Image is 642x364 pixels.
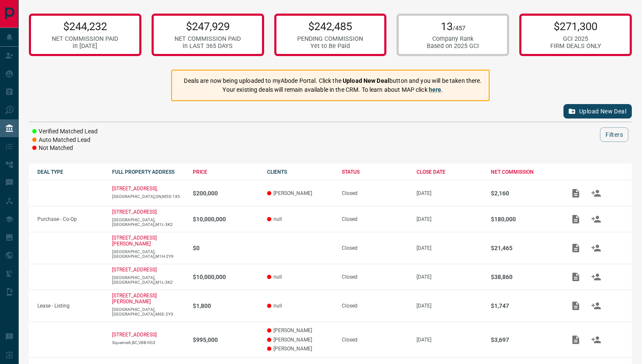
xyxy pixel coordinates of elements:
[566,274,586,279] span: Add / View Documents
[175,20,241,33] p: $247,929
[112,275,184,285] p: [GEOGRAPHIC_DATA],[GEOGRAPHIC_DATA],M1L-3K2
[586,216,606,222] span: Match Clients
[586,336,606,342] span: Match Clients
[52,35,118,42] div: NET COMMISSION PAID
[417,337,483,343] p: [DATE]
[112,209,157,215] a: [STREET_ADDRESS]
[112,217,184,227] p: [GEOGRAPHIC_DATA],[GEOGRAPHIC_DATA],M1L-3K2
[112,249,184,259] p: [GEOGRAPHIC_DATA],[GEOGRAPHIC_DATA],M1H-2Y9
[343,77,389,84] strong: Upload New Deal
[184,85,481,94] p: Your existing deals will remain available in the CRM. To learn about MAP click .
[267,274,333,280] p: null
[193,274,259,280] p: $10,000,000
[112,340,184,345] p: Squamish,BC,V8B-0G3
[417,216,483,222] p: [DATE]
[342,303,408,309] div: Closed
[417,274,483,280] p: [DATE]
[563,104,632,119] button: Upload New Deal
[566,336,586,342] span: Add / View Documents
[52,42,118,50] div: in [DATE]
[112,267,157,273] a: [STREET_ADDRESS]
[37,216,104,222] p: Purchase - Co-Op
[600,127,628,142] button: Filters
[112,307,184,316] p: [GEOGRAPHIC_DATA],[GEOGRAPHIC_DATA],M6E-2Y3
[417,303,483,309] p: [DATE]
[175,42,241,50] div: in LAST 365 DAYS
[491,190,557,197] p: $2,160
[491,216,557,223] p: $180,000
[112,194,184,199] p: [GEOGRAPHIC_DATA],ON,M5S-1X5
[342,274,408,280] div: Closed
[586,274,606,279] span: Match Clients
[184,76,481,85] p: Deals are now being uploaded to myAbode Portal. Click the button and you will be taken there.
[586,245,606,251] span: Match Clients
[52,20,118,33] p: $244,232
[566,190,586,196] span: Add / View Documents
[491,169,557,175] div: NET COMMISSION
[566,216,586,222] span: Add / View Documents
[193,302,259,309] p: $1,800
[112,293,157,305] a: [STREET_ADDRESS][PERSON_NAME]
[193,216,259,223] p: $10,000,000
[491,336,557,343] p: $3,697
[267,346,333,352] p: [PERSON_NAME]
[342,216,408,222] div: Closed
[417,169,483,175] div: CLOSE DATE
[550,35,601,42] div: GCI 2025
[37,169,104,175] div: DEAL TYPE
[193,169,259,175] div: PRICE
[297,42,363,50] div: Yet to Be Paid
[453,25,465,32] span: /457
[112,169,184,175] div: FULL PROPERTY ADDRESS
[342,190,408,196] div: Closed
[566,302,586,308] span: Add / View Documents
[550,20,601,33] p: $271,300
[342,169,408,175] div: STATUS
[491,274,557,280] p: $38,860
[112,332,157,338] a: [STREET_ADDRESS]
[37,303,104,309] p: Lease - Listing
[193,190,259,197] p: $200,000
[267,190,333,196] p: [PERSON_NAME]
[112,186,158,192] a: [STREET_ADDRESS],
[267,303,333,309] p: null
[193,336,259,343] p: $995,000
[267,337,333,343] p: [PERSON_NAME]
[112,235,157,247] a: [STREET_ADDRESS][PERSON_NAME]
[550,42,601,50] div: FIRM DEALS ONLY
[427,42,479,50] div: Based on 2025 GCI
[297,35,363,42] div: PENDING COMMISSION
[267,327,333,333] p: [PERSON_NAME]
[491,302,557,309] p: $1,747
[429,86,442,93] a: here
[175,35,241,42] div: NET COMMISSION PAID
[297,20,363,33] p: $242,485
[417,245,483,251] p: [DATE]
[342,245,408,251] div: Closed
[342,337,408,343] div: Closed
[267,169,333,175] div: CLIENTS
[417,190,483,196] p: [DATE]
[193,245,259,251] p: $0
[427,35,479,42] div: Company Rank
[491,245,557,251] p: $21,465
[32,144,98,152] li: Not Matched
[32,127,98,136] li: Verified Matched Lead
[586,190,606,196] span: Match Clients
[32,136,98,144] li: Auto Matched Lead
[586,302,606,308] span: Match Clients
[267,216,333,222] p: null
[427,20,479,33] p: 13
[566,245,586,251] span: Add / View Documents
